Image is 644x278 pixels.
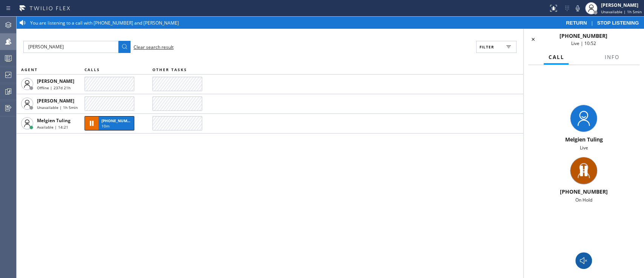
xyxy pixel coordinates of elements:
[544,50,569,65] button: Call
[559,32,607,39] span: [PHONE_NUMBER]
[548,54,564,61] span: Call
[30,20,179,26] span: You are listening to a call with [PHONE_NUMBER] and [PERSON_NAME]
[527,136,641,143] div: Melgien Tuling
[101,123,109,129] span: 10m
[571,40,596,47] span: Live | 10:52
[37,98,74,104] span: [PERSON_NAME]
[152,67,187,72] span: OTHER TASKS
[566,20,587,26] span: RETURN
[476,41,516,53] button: Filter
[37,105,78,110] span: Unavailable | 1h 5min
[593,20,642,26] button: STOP LISTENING
[579,144,588,151] span: Live
[134,44,174,50] span: Clear search result
[21,67,38,72] span: AGENT
[575,252,592,269] button: Monitor Call
[560,188,608,195] span: [PHONE_NUMBER]
[37,124,68,130] span: Available | 14:21
[604,54,619,61] span: Info
[480,44,494,50] span: Filter
[37,78,74,84] span: [PERSON_NAME]
[101,118,136,123] span: [PHONE_NUMBER]
[562,20,642,26] div: |
[600,50,624,65] button: Info
[601,2,642,8] div: [PERSON_NAME]
[85,114,137,133] button: [PHONE_NUMBER]10m
[597,20,639,26] span: STOP LISTENING
[85,67,100,72] span: CALLS
[572,3,583,14] button: Mute
[562,20,591,26] button: RETURN
[575,197,592,203] span: On Hold
[37,117,71,124] span: Melgien Tuling
[601,9,642,14] span: Unavailable | 1h 5min
[37,85,71,90] span: Offline | 237d 21h
[23,41,118,53] input: Search Agents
